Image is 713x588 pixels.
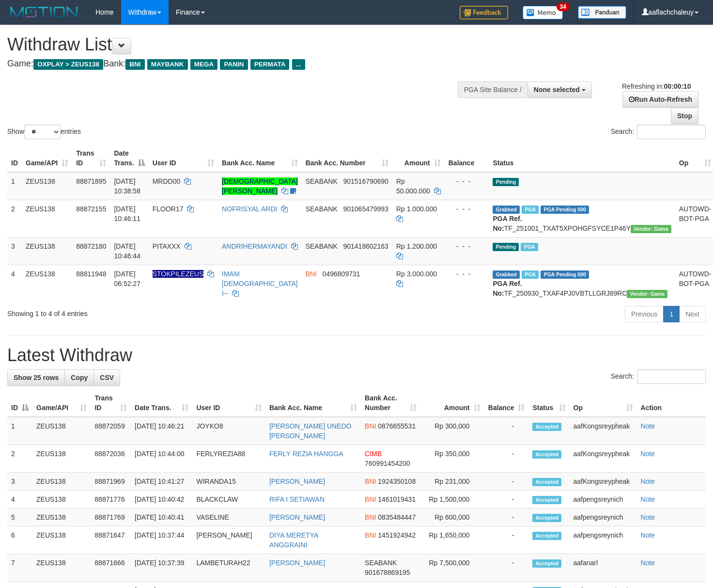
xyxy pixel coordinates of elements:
[7,509,32,526] td: 5
[570,491,637,509] td: aafpengsreynich
[76,205,106,213] span: 88872155
[489,144,675,172] th: Status
[114,270,140,287] span: [DATE] 06:52:27
[361,389,420,417] th: Bank Acc. Number: activate to sort column ascending
[611,369,706,384] label: Search:
[153,242,181,250] span: PITAXXX
[269,477,325,485] a: [PERSON_NAME]
[192,554,265,582] td: LAMBETURAH22
[7,59,465,69] h4: Game: Bank:
[445,144,489,172] th: Balance
[679,306,706,322] a: Next
[528,389,569,417] th: Status: activate to sort column ascending
[449,241,485,251] div: - - -
[192,526,265,554] td: [PERSON_NAME]
[378,531,416,539] span: Copy 1451924942 to clipboard
[7,369,65,386] a: Show 25 rows
[484,554,529,582] td: -
[131,554,192,582] td: [DATE] 10:37:39
[131,509,192,526] td: [DATE] 10:40:41
[114,205,140,222] span: [DATE] 10:46:11
[622,91,698,108] a: Run Auto-Refresh
[532,532,561,540] span: Accepted
[532,450,561,459] span: Accepted
[192,491,265,509] td: BLACKCLAW
[32,509,91,526] td: ZEUS138
[557,2,570,11] span: 34
[64,369,94,386] a: Copy
[91,417,131,445] td: 88872059
[190,59,218,70] span: MEGA
[91,554,131,582] td: 88871666
[220,59,248,70] span: PANIN
[269,513,325,521] a: [PERSON_NAME]
[91,445,131,473] td: 88872036
[365,422,376,430] span: BNI
[269,422,352,440] a: [PERSON_NAME] UNEDO [PERSON_NAME]
[365,450,382,458] span: CIMB
[93,369,120,386] a: CSV
[24,125,61,139] select: Showentries
[664,82,691,90] strong: 00:00:10
[222,177,298,195] a: [DEMOGRAPHIC_DATA][PERSON_NAME]
[110,144,148,172] th: Date Trans.: activate to sort column descending
[32,445,91,473] td: ZEUS138
[7,125,81,139] label: Show entries
[365,569,410,576] span: Copy 901678869195 to clipboard
[114,242,140,260] span: [DATE] 10:46:44
[343,177,388,185] span: Copy 901516790690 to clipboard
[306,270,317,278] span: BNI
[532,423,561,431] span: Accepted
[100,374,114,381] span: CSV
[32,473,91,491] td: ZEUS138
[493,206,520,214] span: Grabbed
[641,531,655,539] a: Note
[365,513,376,521] span: BNI
[484,445,529,473] td: -
[131,491,192,509] td: [DATE] 10:40:42
[222,242,287,250] a: ANDRIHERMAYANDI
[250,59,290,70] span: PERMATA
[306,205,338,213] span: SEABANK
[570,526,637,554] td: aafpengsreynich
[532,514,561,522] span: Accepted
[396,242,437,250] span: Rp 1.200.000
[420,389,484,417] th: Amount: activate to sort column ascending
[527,81,592,98] button: None selected
[420,554,484,582] td: Rp 7,500,000
[570,389,637,417] th: Op: activate to sort column ascending
[343,242,388,250] span: Copy 901418602163 to clipboard
[149,144,218,172] th: User ID: activate to sort column ascending
[484,509,529,526] td: -
[622,82,691,90] span: Refreshing in:
[131,417,192,445] td: [DATE] 10:46:21
[7,526,32,554] td: 6
[378,513,416,521] span: Copy 0835484447 to clipboard
[7,554,32,582] td: 7
[484,389,529,417] th: Balance: activate to sort column ascending
[534,86,580,94] span: None selected
[306,242,338,250] span: SEABANK
[7,346,706,365] h1: Latest Withdraw
[131,473,192,491] td: [DATE] 10:41:27
[32,389,91,417] th: Game/API: activate to sort column ascending
[269,495,325,503] a: RIFA I SETIAWAN
[570,473,637,491] td: aafKongsreypheak
[302,144,392,172] th: Bank Acc. Number: activate to sort column ascending
[343,205,388,213] span: Copy 901065479993 to clipboard
[570,509,637,526] td: aafpengsreynich
[91,526,131,554] td: 88871647
[532,496,561,504] span: Accepted
[541,270,589,279] span: PGA Pending
[637,369,706,384] input: Search:
[396,270,437,278] span: Rp 3.000.000
[541,206,589,214] span: PGA Pending
[641,559,655,567] a: Note
[33,59,103,70] span: OXPLAY > ZEUS138
[71,374,88,381] span: Copy
[153,177,181,185] span: MRDD00
[7,35,465,54] h1: Withdraw List
[641,422,655,430] a: Note
[611,125,706,139] label: Search:
[449,204,485,214] div: - - -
